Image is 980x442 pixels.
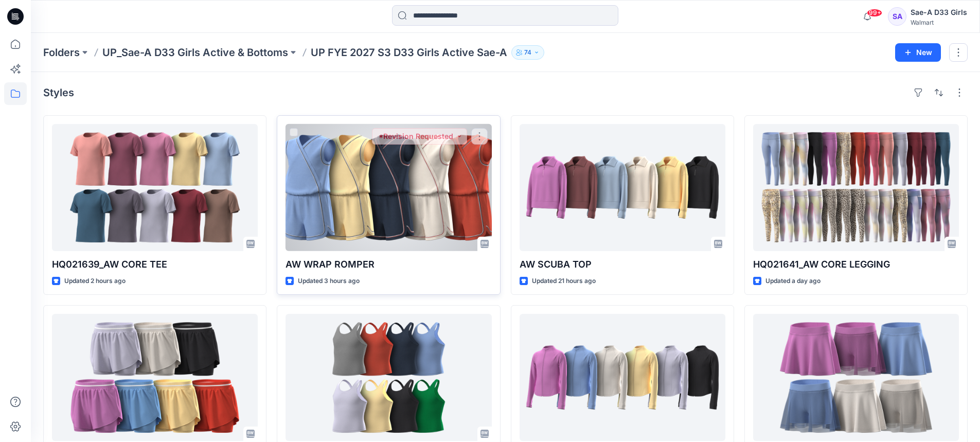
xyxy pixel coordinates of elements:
button: New [895,43,941,62]
div: Walmart [911,19,967,26]
a: HQ021641_AW CORE LEGGING [753,124,959,251]
a: AW WRAP ROMPER [286,124,491,251]
p: Updated a day ago [765,276,821,287]
p: 74 [524,47,531,58]
a: WARMDOOR SKORT_OPT1 [753,314,959,441]
p: AW SCUBA TOP [520,257,725,272]
p: AW WRAP ROMPER [286,257,491,272]
a: HQ021639_AW CORE TEE [52,124,258,251]
p: Updated 21 hours ago [532,276,596,287]
p: UP FYE 2027 S3 D33 Girls Active Sae-A [311,45,507,60]
a: AW WARM DOOR SHORTS [52,314,258,441]
h4: Styles [43,86,74,99]
p: HQ021639_AW CORE TEE [52,257,258,272]
a: AW LONGLINE BRA [286,314,491,441]
button: 74 [511,45,544,60]
a: SCULPTED JACKET [520,314,725,441]
p: HQ021641_AW CORE LEGGING [753,257,959,272]
div: SA [888,7,906,26]
p: Updated 3 hours ago [298,276,360,287]
a: UP_Sae-A D33 Girls Active & Bottoms [102,45,288,60]
a: Folders [43,45,80,60]
div: Sae-A D33 Girls [911,6,967,19]
a: AW SCUBA TOP [520,124,725,251]
span: 99+ [867,9,882,17]
p: Updated 2 hours ago [64,276,126,287]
